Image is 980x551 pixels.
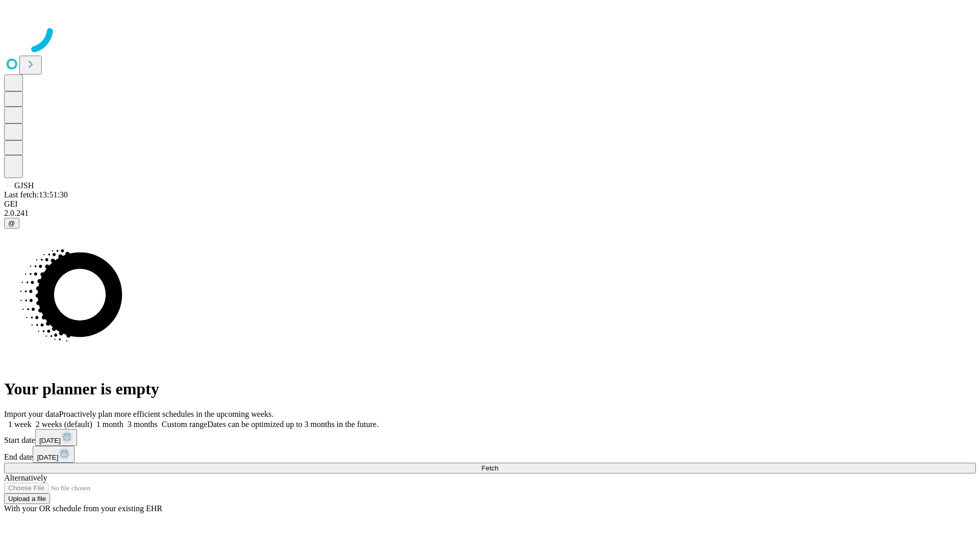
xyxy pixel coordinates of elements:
[207,420,378,429] span: Dates can be optimized up to 3 months in the future.
[4,380,976,398] h1: Your planner is empty
[4,446,976,463] div: End date
[162,420,207,429] span: Custom range
[35,429,77,446] button: [DATE]
[4,473,47,482] span: Alternatively
[4,429,976,446] div: Start date
[36,420,92,429] span: 2 weeks (default)
[4,190,68,199] span: Last fetch: 13:51:30
[4,493,50,504] button: Upload a file
[8,420,32,429] span: 1 week
[96,420,124,429] span: 1 month
[59,410,274,418] span: Proactively plan more efficient schedules in the upcoming weeks.
[4,218,19,229] button: @
[4,463,976,473] button: Fetch
[33,446,75,463] button: [DATE]
[4,504,162,513] span: With your OR schedule from your existing EHR
[39,437,61,444] span: [DATE]
[8,219,15,227] span: @
[4,199,976,209] div: GEI
[128,420,158,429] span: 3 months
[37,454,58,461] span: [DATE]
[481,464,498,472] span: Fetch
[4,209,976,218] div: 2.0.241
[4,410,59,418] span: Import your data
[14,181,34,190] span: GJSH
